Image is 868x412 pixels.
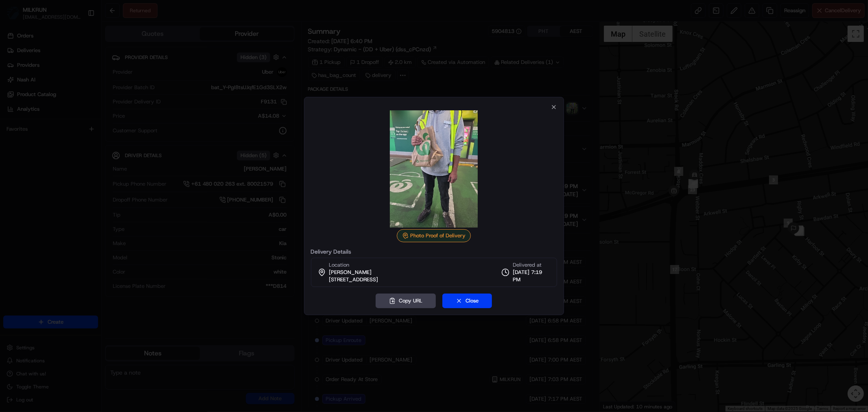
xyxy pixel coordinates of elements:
[397,229,471,242] div: Photo Proof of Delivery
[376,294,436,308] button: Copy URL
[329,276,378,283] span: [STREET_ADDRESS]
[442,294,492,308] button: Close
[513,269,550,283] span: [DATE] 7:19 PM
[375,110,492,228] img: photo_proof_of_delivery image
[329,261,350,269] span: Location
[329,269,372,276] span: [PERSON_NAME]
[513,261,550,269] span: Delivered at
[311,249,558,254] label: Delivery Details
